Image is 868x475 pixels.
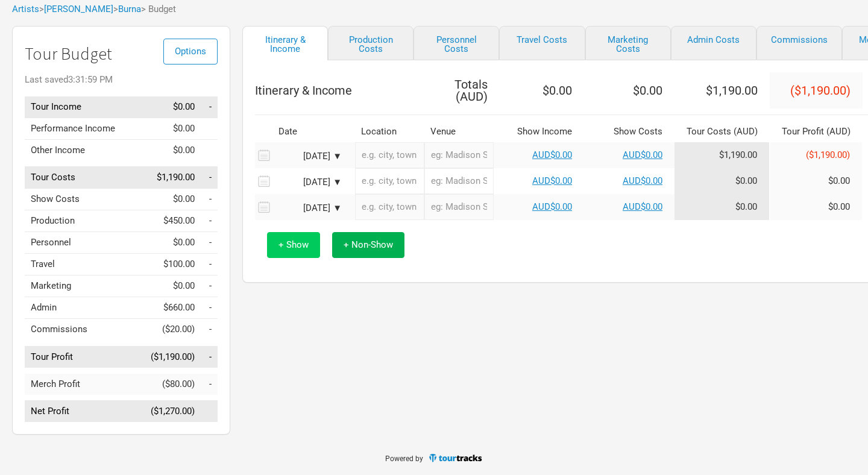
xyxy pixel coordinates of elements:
[201,232,218,254] td: Personnel as % of Tour Income
[499,26,585,60] a: Travel Costs
[770,121,863,142] th: Tour Profit ( AUD )
[136,374,201,395] td: ($80.00)
[201,118,218,139] td: Performance Income as % of Tour Income
[355,142,424,168] input: e.g. city, town
[25,75,218,84] div: Last saved 3:31:59 PM
[675,121,770,142] th: Tour Costs ( AUD )
[25,118,136,139] td: Performance Income
[385,455,423,463] span: Powered by
[424,72,494,109] th: Totals ( AUD )
[201,401,218,423] td: Net Profit as % of Tour Income
[136,232,201,254] td: $0.00
[355,194,424,220] input: e.g. city, town
[136,118,201,139] td: $0.00
[25,275,136,297] td: Marketing
[201,297,218,319] td: Admin as % of Tour Income
[136,401,201,423] td: ($1,270.00)
[201,210,218,232] td: Production as % of Tour Income
[424,142,494,168] input: eg: Madison Square Garden
[828,175,850,186] span: $0.00
[275,152,342,161] div: [DATE] ▼
[25,45,218,63] h1: Tour Budget
[584,72,675,109] th: $0.00
[355,168,424,194] input: e.g. city, town
[39,5,113,14] span: >
[118,4,141,14] a: Burna
[275,204,342,213] div: [DATE] ▼
[175,46,206,57] span: Options
[201,167,218,189] td: Tour Costs as % of Tour Income
[201,189,218,210] td: Show Costs as % of Tour Income
[806,149,850,160] span: ($1,190.00)
[201,346,218,368] td: Tour Profit as % of Tour Income
[201,374,218,395] td: Merch Profit as % of Tour Income
[532,149,572,160] a: AUD$0.00
[25,319,136,341] td: Commissions
[675,72,770,109] th: $1,190.00
[272,121,351,142] th: Date
[136,254,201,275] td: $100.00
[136,167,201,189] td: $1,190.00
[201,319,218,341] td: Commissions as % of Tour Income
[25,189,136,210] td: Show Costs
[675,194,770,220] td: Tour Cost allocation from Production, Personnel, Travel, Marketing, Admin & Commissions
[25,167,136,189] td: Tour Costs
[623,175,662,186] a: AUD$0.00
[136,139,201,161] td: $0.00
[328,26,414,60] a: Production Costs
[25,210,136,232] td: Production
[790,83,851,98] span: ($1,190.00)
[623,149,662,160] a: AUD$0.00
[201,254,218,275] td: Travel as % of Tour Income
[25,139,136,161] td: Other Income
[532,175,572,186] a: AUD$0.00
[201,139,218,161] td: Other Income as % of Tour Income
[355,121,424,142] th: Location
[585,26,671,60] a: Marketing Costs
[113,5,141,14] span: >
[424,168,494,194] input: eg: Madison Square Garden
[494,72,584,109] th: $0.00
[12,4,39,14] a: Artists
[267,232,320,258] button: + Show
[201,275,218,297] td: Marketing as % of Tour Income
[136,210,201,232] td: $450.00
[828,201,850,212] span: $0.00
[141,5,176,14] span: > Budget
[275,178,342,187] div: [DATE] ▼
[163,39,218,64] button: Options
[136,189,201,210] td: $0.00
[25,374,136,395] td: Merch Profit
[25,232,136,254] td: Personnel
[428,453,483,463] img: TourTracks
[278,239,309,250] span: + Show
[623,201,662,212] a: AUD$0.00
[532,201,572,212] a: AUD$0.00
[494,121,584,142] th: Show Income
[332,232,404,258] button: + Non-Show
[25,346,136,368] td: Tour Profit
[136,319,201,341] td: ($20.00)
[424,194,494,220] input: eg: Madison Square Garden
[671,26,756,60] a: Admin Costs
[25,96,136,118] td: Tour Income
[414,26,499,60] a: Personnel Costs
[584,121,675,142] th: Show Costs
[242,26,328,60] a: Itinerary & Income
[675,168,770,194] td: Tour Cost allocation from Production, Personnel, Travel, Marketing, Admin & Commissions
[25,401,136,423] td: Net Profit
[136,346,201,368] td: ($1,190.00)
[25,297,136,319] td: Admin
[344,239,393,250] span: + Non-Show
[25,254,136,275] td: Travel
[136,96,201,118] td: $0.00
[201,96,218,118] td: Tour Income as % of Tour Income
[44,4,113,14] a: [PERSON_NAME]
[136,297,201,319] td: $660.00
[136,275,201,297] td: $0.00
[424,121,494,142] th: Venue
[675,142,770,168] td: Tour Cost allocation from Production, Personnel, Travel, Marketing, Admin & Commissions
[756,26,842,60] a: Commissions
[255,72,424,109] th: Itinerary & Income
